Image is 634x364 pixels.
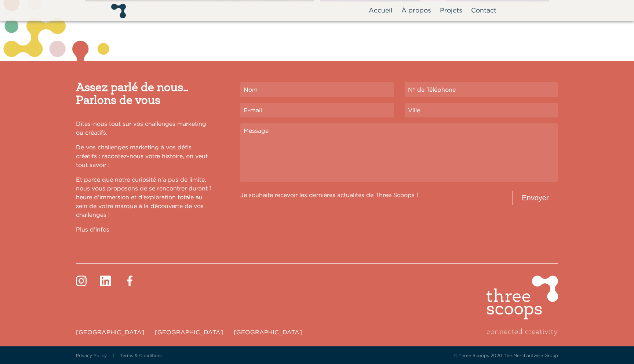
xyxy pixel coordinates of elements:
a: Privacy Policy [76,353,107,358]
div: © Three Scoops 2020 The Merchantwise Group [317,351,564,360]
input: Nom [240,82,394,97]
input: E-mail [240,103,394,117]
button: Envoyer [513,191,558,205]
img: fb-icon-white.svg [124,276,135,286]
a: Terms & Conditions [120,353,163,358]
li: [GEOGRAPHIC_DATA] [234,329,311,336]
input: N° de Téléphone [405,82,558,97]
p: De vos challenges marketing à vos défis créatifs : racontez-nous votre histoire, on veut tout sav... [76,143,214,170]
img: threescoopsfooterlogo.svg [487,276,558,336]
img: 3scoops_logo_no_words.png [111,4,126,18]
p: Je souhaite recevoir les dernières actualités de Three Scoops ! [240,191,448,200]
li: [GEOGRAPHIC_DATA] [76,329,153,336]
input: Ville [405,103,558,117]
img: insta-icon-white.svg [76,276,87,286]
p: Et parce que notre curiosité n’a pas de limite, nous vous proposons de se rencontrer durant 1 heu... [76,175,214,219]
p: Dites-nous tout sur vos challenges marketing ou créatifs. [76,120,214,137]
label: | [113,351,114,360]
li: [GEOGRAPHIC_DATA] [155,329,232,336]
h1: Assez parlé de nous… Parlons de vous [76,82,229,108]
img: linkedin-icon-white.svg [100,276,111,286]
a: Plus d’infos [76,226,109,233]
